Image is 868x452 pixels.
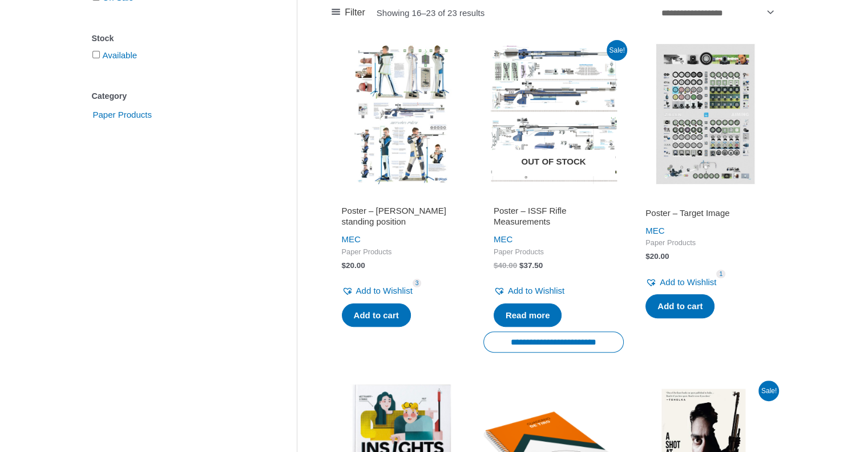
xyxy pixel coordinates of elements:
p: Showing 16–23 of 23 results [377,9,485,17]
img: Poster - Istvan Peni standing position [332,43,472,184]
iframe: Customer reviews powered by Trustpilot [645,191,765,205]
input: Available [92,51,100,58]
a: Add to Wishlist [342,283,413,299]
bdi: 37.50 [519,261,543,270]
a: Poster – Target Image [645,207,765,223]
h2: Poster – ISSF Rifle Measurements [494,205,613,227]
bdi: 40.00 [494,261,517,270]
bdi: 20.00 [342,261,365,270]
span: Filter [345,4,365,21]
span: Paper Products [494,247,613,257]
span: $ [342,261,346,270]
h2: Poster – [PERSON_NAME] standing position [342,205,462,227]
span: Sale! [758,381,779,401]
span: Out of stock [492,150,615,176]
a: Add to cart: “Poster - Istvan Peni standing position” [342,303,411,327]
div: Category [92,88,263,105]
a: Add to Wishlist [645,274,716,290]
iframe: Customer reviews powered by Trustpilot [494,191,613,205]
a: Poster – ISSF Rifle Measurements [494,205,613,232]
a: Poster – [PERSON_NAME] standing position [342,205,462,232]
a: MEC [494,234,512,244]
a: Filter [332,4,365,21]
a: Out of stock [483,43,624,184]
span: $ [645,252,650,261]
a: Read more about “Poster - ISSF Rifle Measurements” [494,303,562,327]
span: Add to Wishlist [660,277,716,287]
span: $ [494,261,498,270]
a: Add to Wishlist [494,283,564,299]
a: MEC [645,226,664,235]
span: Add to Wishlist [356,286,413,295]
a: Available [103,50,138,60]
a: MEC [342,234,361,244]
span: Paper Products [342,247,462,257]
span: 3 [413,279,422,287]
h2: Poster – Target Image [645,207,765,219]
div: Stock [92,30,263,47]
bdi: 20.00 [645,252,669,261]
img: Poster - ISSF Rifle Measurements [483,43,624,184]
span: $ [519,261,524,270]
span: Sale! [607,40,627,61]
span: Paper Products [92,105,153,125]
img: Poster - Target Image [635,43,776,184]
select: Shop order [657,3,776,22]
iframe: Customer reviews powered by Trustpilot [342,191,462,205]
span: Paper Products [645,238,765,248]
span: 1 [716,270,725,278]
a: Paper Products [92,109,153,119]
a: Add to cart: “Poster - Target Image” [645,294,714,318]
span: Add to Wishlist [508,286,564,295]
